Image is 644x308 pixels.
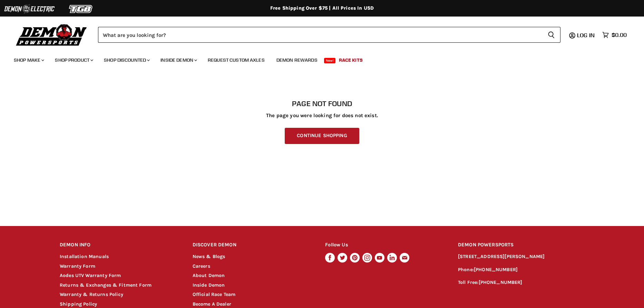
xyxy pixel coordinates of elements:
span: New! [324,58,336,63]
a: Shop Discounted [99,53,154,67]
a: Aodes UTV Warranty Form [60,273,121,278]
a: About Demon [193,273,225,278]
h2: DISCOVER DEMON [193,237,312,253]
span: $0.00 [612,32,627,38]
a: Demon Rewards [271,53,323,67]
a: Warranty & Returns Policy [60,291,123,297]
span: Log in [577,32,595,39]
h1: Page not found [60,100,584,108]
a: Inside Demon [193,282,225,288]
a: Careers [193,263,210,269]
img: Demon Powersports [14,22,89,47]
ul: Main menu [9,50,625,67]
p: Phone: [458,266,584,274]
a: Continue Shopping [285,128,359,144]
img: TGB Logo 2 [55,2,107,16]
a: $0.00 [599,30,630,40]
p: Toll Free: [458,279,584,287]
div: Free Shipping Over $75 | All Prices In USD [46,5,598,11]
a: Shop Product [50,53,97,67]
p: [STREET_ADDRESS][PERSON_NAME] [458,253,584,261]
a: Shipping Policy [60,301,97,307]
a: Inside Demon [155,53,201,67]
h2: DEMON INFO [60,237,179,253]
a: [PHONE_NUMBER] [479,279,523,285]
a: Official Race Team [193,291,236,297]
button: Search [542,27,560,43]
h2: DEMON POWERSPORTS [458,237,584,253]
a: Warranty Form [60,263,95,269]
a: Become A Dealer [193,301,231,307]
a: Request Custom Axles [203,53,270,67]
a: Log in [574,32,599,38]
h2: Follow Us [325,237,445,253]
form: Product [98,27,560,43]
a: Returns & Exchanges & Fitment Form [60,282,152,288]
img: Demon Electric Logo 2 [3,2,55,16]
p: The page you were looking for does not exist. [60,113,584,119]
a: News & Blogs [193,254,225,259]
a: [PHONE_NUMBER] [474,267,518,273]
input: Search [98,27,542,43]
a: Race Kits [334,53,368,67]
a: Shop Make [9,53,48,67]
a: Installation Manuals [60,254,109,259]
